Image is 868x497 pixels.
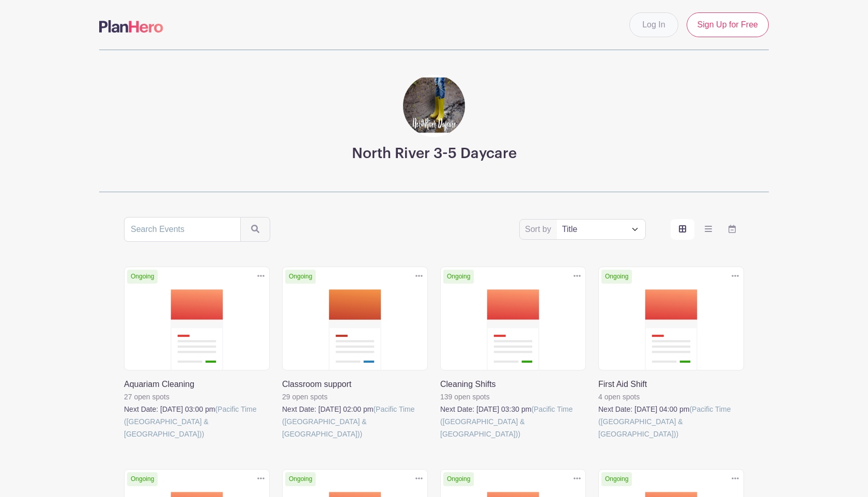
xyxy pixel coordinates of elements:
[99,20,163,33] img: logo-507f7623f17ff9eddc593b1ce0a138ce2505c220e1c5a4e2b4648c50719b7d32.svg
[352,145,517,163] h3: North River 3-5 Daycare
[629,12,678,37] a: Log In
[124,217,241,242] input: Search Events
[687,12,769,37] a: Sign Up for Free
[525,223,554,236] label: Sort by
[671,219,744,240] div: order and view
[403,75,465,137] img: Junior%20Kindergarten%20background%20website.png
